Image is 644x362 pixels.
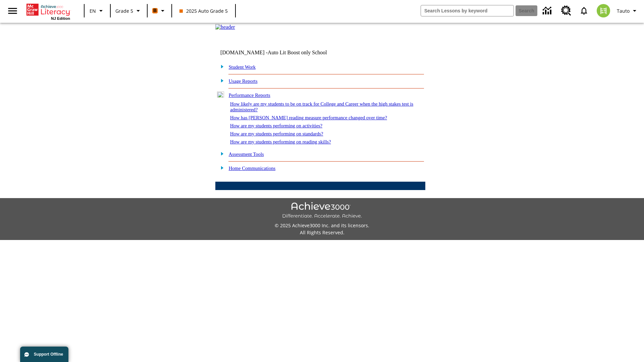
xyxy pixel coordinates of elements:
nobr: Auto Lit Boost only School [268,50,327,55]
a: How likely are my students to be on track for College and Career when the high stakes test is adm... [230,101,413,112]
button: Boost Class color is orange. Change class color [150,5,169,17]
img: plus.gif [217,77,224,83]
button: Profile/Settings [614,5,641,17]
a: How has [PERSON_NAME] reading measure performance changed over time? [230,115,387,120]
a: Notifications [575,2,593,19]
span: NJ Edition [51,16,70,20]
input: search field [421,5,514,16]
img: minus.gif [217,92,224,98]
span: 2025 Auto Grade 5 [179,7,228,14]
a: Student Work [229,64,256,70]
img: Achieve3000 Differentiate Accelerate Achieve [282,202,362,219]
a: Home Communications [229,166,276,171]
span: Support Offline [34,352,63,357]
button: Open side menu [3,1,22,21]
a: Performance Reports [229,93,270,98]
img: plus.gif [217,63,224,69]
a: Resource Center, Will open in new tab [557,2,575,20]
td: [DOMAIN_NAME] - [220,50,344,56]
span: EN [90,7,96,14]
a: How are my students performing on reading skills? [230,139,331,144]
img: header [215,24,235,30]
a: Assessment Tools [229,152,264,157]
a: Data Center [539,2,557,20]
a: How are my students performing on standards? [230,131,323,136]
button: Select a new avatar [593,2,614,19]
img: plus.gif [217,165,224,171]
span: B [153,6,157,15]
button: Language: EN, Select a language [87,5,108,17]
span: Grade 5 [115,7,133,14]
div: Home [26,2,70,20]
img: avatar image [597,4,610,17]
img: plus.gif [217,150,224,157]
button: Support Offline [20,347,68,362]
button: Grade: Grade 5, Select a grade [113,5,145,17]
a: How are my students performing on activities? [230,123,322,128]
a: Usage Reports [229,78,258,84]
span: Tauto [617,7,630,14]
